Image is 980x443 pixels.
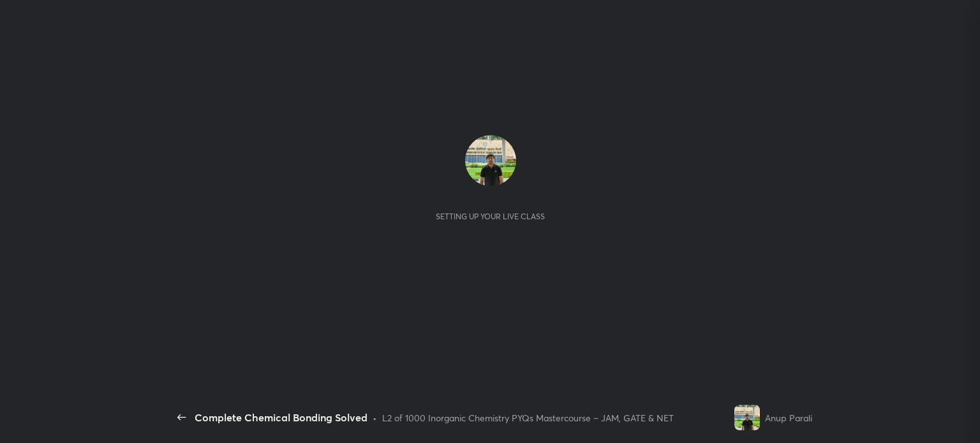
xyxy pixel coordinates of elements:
div: Complete Chemical Bonding Solved [195,410,367,425]
div: • [373,411,377,425]
div: Setting up your live class [436,212,545,221]
div: L2 of 1000 Inorganic Chemistry PYQs Mastercourse – JAM, GATE & NET [382,411,674,425]
img: 2782fdca8abe4be7a832ca4e3fcd32a4.jpg [465,135,516,186]
div: Anup Parali [765,411,812,425]
img: 2782fdca8abe4be7a832ca4e3fcd32a4.jpg [734,405,760,430]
